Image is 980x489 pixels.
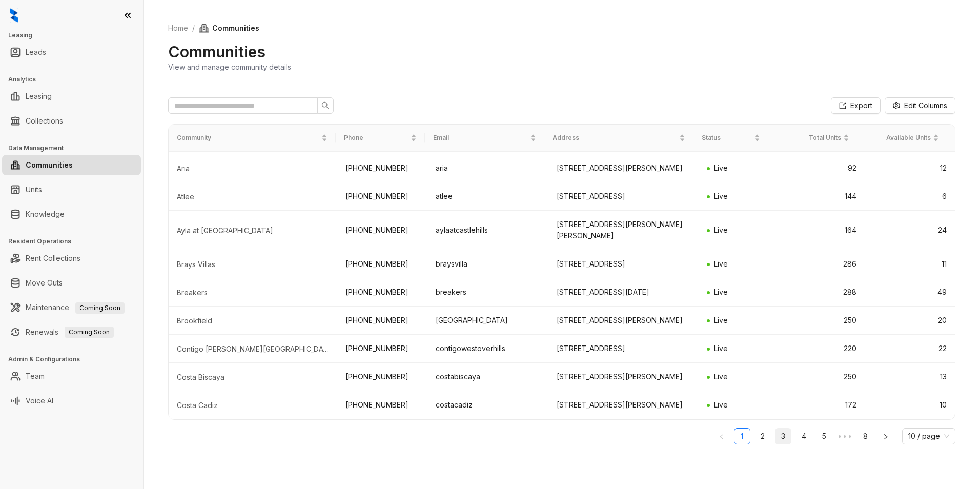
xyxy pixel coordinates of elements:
li: Maintenance [2,297,141,318]
td: 144 [774,182,864,211]
li: 1 [734,428,750,444]
a: Leads [26,42,46,63]
td: contigowestoverhills [427,335,548,363]
button: Export [831,97,881,114]
td: 11 [865,250,955,278]
td: [STREET_ADDRESS] [548,182,699,211]
th: Community [169,125,336,152]
td: 10 [865,391,955,419]
span: Communities [199,23,259,34]
td: 20 [865,307,955,335]
a: Team [26,366,45,386]
th: Email [425,125,544,152]
span: search [321,101,330,110]
span: left [719,434,725,440]
li: Units [2,179,141,200]
span: Edit Columns [904,100,947,111]
span: Live [714,372,728,381]
span: Email [433,133,528,143]
a: Home [166,23,190,34]
td: 22 [865,335,955,363]
td: braysvilla [427,250,548,278]
td: [PHONE_NUMBER] [337,391,427,419]
td: [PHONE_NUMBER] [337,211,427,250]
h3: Data Management [8,144,143,153]
span: Available Units [866,133,931,143]
td: 6 [865,182,955,211]
span: export [839,102,846,109]
td: 12 [865,154,955,182]
td: 250 [774,363,864,391]
li: 3 [775,428,791,444]
h3: Admin & Configurations [8,355,143,364]
span: Live [714,288,728,296]
span: Address [553,133,677,143]
td: [PHONE_NUMBER] [337,182,427,211]
div: Brays Villas [177,259,329,270]
span: Status [702,133,751,143]
a: Knowledge [26,204,65,225]
td: [GEOGRAPHIC_DATA] [427,307,548,335]
td: [PHONE_NUMBER] [337,250,427,278]
div: Ayla at Castle Hills [177,226,329,236]
div: Breakers [177,288,329,298]
li: Renewals [2,322,141,342]
td: [PHONE_NUMBER] [337,307,427,335]
td: [PHONE_NUMBER] [337,335,427,363]
li: Move Outs [2,273,141,293]
a: Collections [26,111,63,131]
td: 288 [774,278,864,307]
td: [PHONE_NUMBER] [337,363,427,391]
a: Voice AI [26,391,53,411]
a: 1 [734,429,750,444]
div: View and manage community details [168,62,291,72]
span: Live [714,259,728,268]
td: [STREET_ADDRESS][PERSON_NAME] [548,391,699,419]
th: Available Units [857,125,947,152]
div: Costa Biscaya [177,372,329,382]
a: Move Outs [26,273,63,293]
td: aria [427,154,548,182]
li: Previous Page [713,428,730,444]
span: right [883,434,889,440]
td: [STREET_ADDRESS][PERSON_NAME] [548,154,699,182]
li: Leasing [2,86,141,107]
h3: Leasing [8,31,143,40]
td: 250 [774,307,864,335]
img: logo [10,8,18,23]
h3: Resident Operations [8,237,143,246]
a: Leasing [26,86,52,107]
span: Live [714,400,728,409]
li: 2 [754,428,771,444]
td: [STREET_ADDRESS][PERSON_NAME] [548,307,699,335]
a: RenewalsComing Soon [26,322,114,342]
li: Rent Collections [2,248,141,269]
td: [PHONE_NUMBER] [337,154,427,182]
a: Communities [26,155,73,175]
a: 5 [816,429,832,444]
li: Next 5 Pages [836,428,853,444]
td: costacadiz [427,391,548,419]
td: [STREET_ADDRESS] [548,250,699,278]
td: 13 [865,363,955,391]
a: Units [26,179,42,200]
span: Live [714,344,728,353]
span: Community [177,133,319,143]
li: Leads [2,42,141,63]
th: Total Units [768,125,858,152]
td: [STREET_ADDRESS][DATE] [548,278,699,307]
li: Knowledge [2,204,141,225]
td: [STREET_ADDRESS][PERSON_NAME][PERSON_NAME] [548,211,699,250]
span: Export [850,100,872,111]
td: 286 [774,250,864,278]
span: setting [893,102,900,109]
td: 24 [865,211,955,250]
th: Status [693,125,768,152]
span: Coming Soon [75,302,125,314]
td: costabiscaya [427,363,548,391]
li: Voice AI [2,391,141,411]
div: Page Size [902,428,955,444]
span: Total Units [777,133,842,143]
a: 2 [755,429,770,444]
th: Address [544,125,693,152]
